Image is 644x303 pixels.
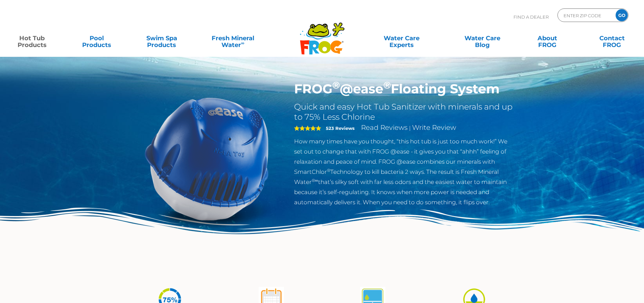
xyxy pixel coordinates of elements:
input: GO [616,9,628,21]
p: Find A Dealer [514,8,549,25]
h1: FROG @ease Floating System [294,81,515,97]
span: | [409,125,411,131]
h2: Quick and easy Hot Tub Sanitizer with minerals and up to 75% Less Chlorine [294,102,515,122]
sup: ∞ [241,40,244,46]
a: Hot TubProducts [7,31,57,45]
span: 5 [294,125,321,131]
sup: ® [327,168,330,173]
a: Water CareBlog [457,31,507,45]
p: How many times have you thought, “this hot tub is just too much work!” We set out to change that ... [294,136,515,207]
a: AboutFROG [522,31,572,45]
a: PoolProducts [72,31,122,45]
a: Fresh MineralWater∞ [201,31,264,45]
img: Frog Products Logo [296,14,348,55]
a: Water CareExperts [361,31,443,45]
sup: ®∞ [312,178,318,183]
a: ContactFROG [587,31,637,45]
a: Write Review [412,123,456,132]
sup: ® [383,79,391,91]
img: hot-tub-product-atease-system.png [129,81,284,236]
a: Swim SpaProducts [137,31,187,45]
a: Read Reviews [361,123,408,132]
sup: ® [332,79,340,91]
strong: 523 Reviews [326,125,355,131]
